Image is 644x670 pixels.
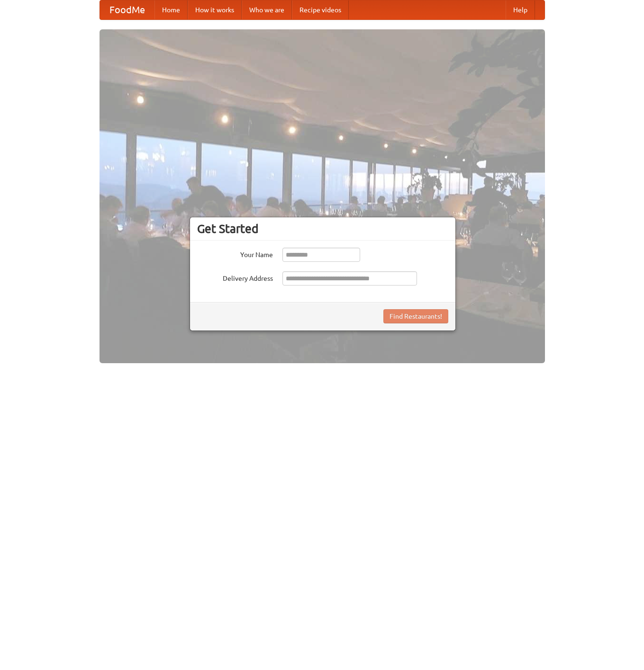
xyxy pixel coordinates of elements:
[242,0,292,19] a: Who we are
[197,271,273,283] label: Delivery Address
[197,222,448,236] h3: Get Started
[292,0,349,19] a: Recipe videos
[506,0,535,19] a: Help
[197,248,273,259] label: Your Name
[100,0,154,19] a: FoodMe
[383,309,448,323] button: Find Restaurants!
[188,0,242,19] a: How it works
[154,0,188,19] a: Home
